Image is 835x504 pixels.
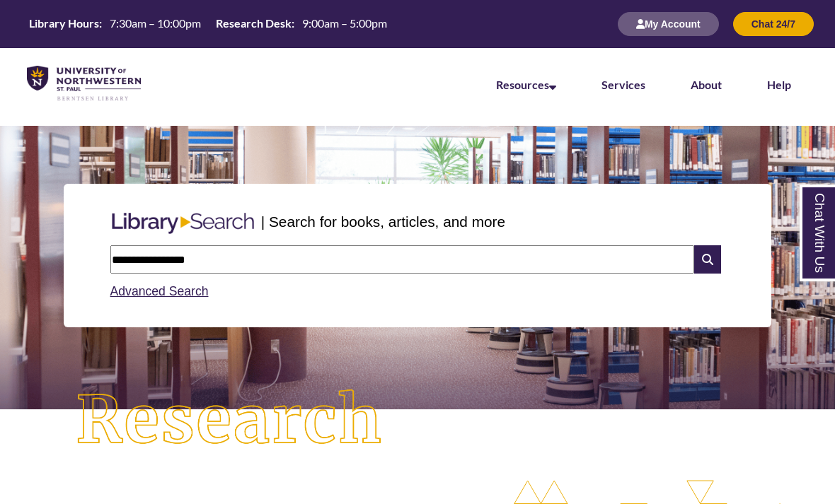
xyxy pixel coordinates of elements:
[694,245,721,274] i: Search
[618,12,719,36] button: My Account
[691,78,722,91] a: About
[23,16,393,33] a: Hours Today
[210,16,296,31] th: Research Desk:
[601,78,645,91] a: Services
[105,207,261,240] img: Libary Search
[42,356,417,486] img: Research
[27,66,141,102] img: UNWSP Library Logo
[302,16,387,30] span: 9:00am – 5:00pm
[110,284,209,298] a: Advanced Search
[733,12,814,36] button: Chat 24/7
[23,16,393,31] table: Hours Today
[261,211,505,233] p: | Search for books, articles, and more
[733,18,814,30] a: Chat 24/7
[618,18,719,30] a: My Account
[23,16,104,31] th: Library Hours:
[110,16,201,30] span: 7:30am – 10:00pm
[767,78,791,91] a: Help
[496,78,556,91] a: Resources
